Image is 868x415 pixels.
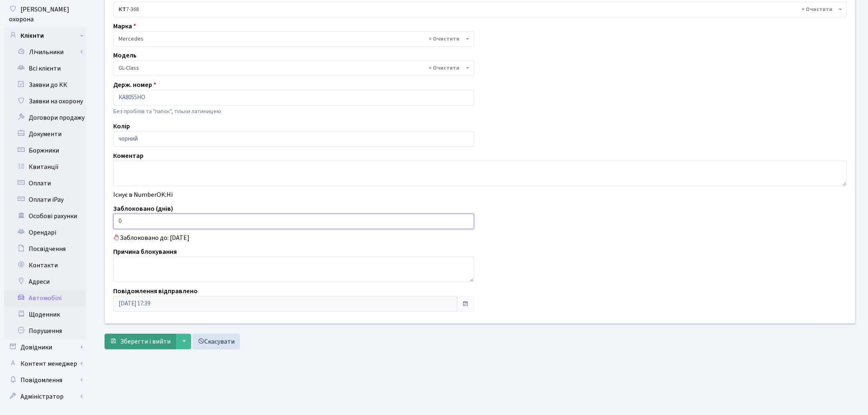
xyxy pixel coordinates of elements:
span: Mercedes [119,35,464,43]
label: Коментар [113,151,144,161]
a: Контент менеджер [4,356,86,372]
a: Адреси [4,274,86,290]
a: [PERSON_NAME] охорона [4,1,86,27]
p: Без пробілів та "лапок", тільки латиницею [113,107,474,116]
label: Марка [113,21,136,31]
a: Порушення [4,323,86,339]
div: Заблоковано до: [DATE] [107,233,853,243]
a: Довідники [4,339,86,356]
a: Документи [4,126,86,142]
b: КТ [119,5,126,14]
a: Боржники [4,142,86,159]
a: Оплати [4,175,86,192]
span: Видалити всі елементи [429,35,460,43]
a: Щоденник [4,306,86,323]
label: Колір [113,121,130,131]
a: Квитанції [4,159,86,175]
a: Заявки до КК [4,77,86,93]
span: <b>КТ</b>&nbsp;&nbsp;&nbsp;&nbsp;7-368 [113,2,847,17]
a: Всі клієнти [4,60,86,77]
a: Посвідчення [4,241,86,257]
label: Модель [113,50,137,60]
a: Клієнти [4,27,86,44]
a: Заявки на охорону [4,93,86,109]
div: Існує в NumberOK: [107,190,853,200]
a: Лічильники [9,44,86,60]
span: Видалити всі елементи [802,5,833,14]
span: GL-Class [113,60,474,76]
a: Адміністратор [4,388,86,405]
a: Договори продажу [4,109,86,126]
a: Особові рахунки [4,208,86,224]
button: Зберегти і вийти [105,334,176,349]
span: GL-Class [119,64,464,72]
span: <b>КТ</b>&nbsp;&nbsp;&nbsp;&nbsp;7-368 [119,5,837,14]
a: Повідомлення [4,372,86,388]
a: Оплати iPay [4,192,86,208]
a: Скасувати [192,334,240,349]
label: Причина блокування [113,247,177,257]
label: Держ. номер [113,80,156,90]
span: Ні [167,190,173,199]
a: Автомобілі [4,290,86,306]
label: Заблоковано (днів) [113,204,173,214]
label: Повідомлення відправлено [113,286,198,296]
a: Контакти [4,257,86,274]
span: Зберегти і вийти [120,337,171,346]
a: Орендарі [4,224,86,241]
span: Видалити всі елементи [429,64,460,72]
span: Mercedes [113,31,474,47]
